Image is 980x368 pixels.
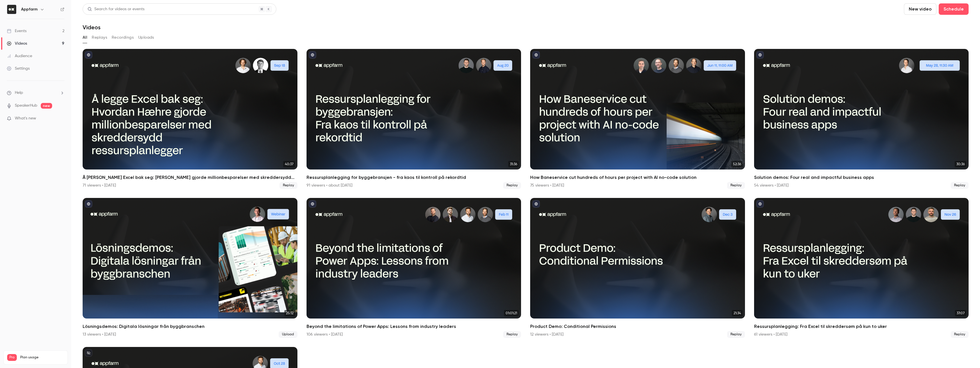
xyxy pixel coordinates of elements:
[530,323,745,330] h2: Product Demo: Conditional Permissions
[309,51,316,59] button: published
[754,49,969,189] li: Solution demos: Four real and impactful business apps
[904,3,936,15] button: New video
[83,49,297,189] li: Å legge Excel bak seg: Hvordan Hæhre gjorde millionbesparelser med skreddersydd ressursplanlegger
[41,103,52,109] span: new
[754,198,969,338] a: 37:07Ressursplanlegging: Fra Excel til skreddersøm på kun to uker61 viewers • [DATE]Replay
[7,28,26,34] div: Events
[732,310,743,316] span: 21:34
[7,53,32,59] div: Audience
[756,200,764,208] button: published
[504,310,519,316] span: 01:01:21
[92,33,107,42] button: Replays
[307,198,521,338] li: Beyond the limitations of Power Apps: Lessons from industry leaders
[532,200,540,208] button: published
[754,332,787,337] div: 61 viewers • [DATE]
[503,182,521,189] span: Replay
[951,331,969,338] span: Replay
[83,24,101,31] h1: Videos
[955,161,966,167] span: 30:36
[283,161,295,167] span: 40:37
[83,332,116,337] div: 13 viewers • [DATE]
[530,198,745,338] a: 21:34Product Demo: Conditional Permissions12 viewers • [DATE]Replay
[21,7,38,12] h6: Appfarm
[530,174,745,181] h2: How Baneservice cut hundreds of hours per project with AI no-code solution
[756,51,764,59] button: published
[530,332,563,337] div: 12 viewers • [DATE]
[530,49,745,189] a: 52:36How Baneservice cut hundreds of hours per project with AI no-code solution75 viewers • [DATE...
[284,310,295,316] span: 25:12
[309,200,316,208] button: published
[7,5,16,14] img: Appfarm
[85,349,92,357] button: unpublished
[83,3,969,365] section: Videos
[951,182,969,189] span: Replay
[307,174,521,181] h2: Ressursplanlegging for byggebransjen - fra kaos til kontroll på rekordtid
[307,332,343,337] div: 106 viewers • [DATE]
[307,49,521,189] li: Ressursplanlegging for byggebransjen - fra kaos til kontroll på rekordtid
[83,174,297,181] h2: Å [PERSON_NAME] Excel bak seg: [PERSON_NAME] gjorde millionbesparelser med skreddersydd ressurspl...
[530,198,745,338] li: Product Demo: Conditional Permissions
[7,90,64,96] li: help-dropdown-opener
[530,183,564,188] div: 75 viewers • [DATE]
[15,103,37,109] a: SpeakerHub
[939,3,969,15] button: Schedule
[112,33,134,42] button: Recordings
[58,116,64,121] iframe: Noticeable Trigger
[307,183,352,188] div: 91 viewers • about [DATE]
[15,115,36,121] span: What's new
[279,331,297,338] span: Upload
[83,323,297,330] h2: Lösningsdemos: Digitala lösningar från byggbranschen
[503,331,521,338] span: Replay
[85,51,92,59] button: published
[279,182,297,189] span: Replay
[754,174,969,181] h2: Solution demos: Four real and impactful business apps
[85,200,92,208] button: published
[87,6,144,12] div: Search for videos or events
[83,198,297,338] li: Lösningsdemos: Digitala lösningar från byggbranschen
[727,182,745,189] span: Replay
[83,49,297,189] a: 40:37Å [PERSON_NAME] Excel bak seg: [PERSON_NAME] gjorde millionbesparelser med skreddersydd ress...
[731,161,743,167] span: 52:36
[727,331,745,338] span: Replay
[307,49,521,189] a: 31:36Ressursplanlegging for byggebransjen - fra kaos til kontroll på rekordtid91 viewers • about ...
[7,66,30,71] div: Settings
[532,51,540,59] button: published
[955,310,966,316] span: 37:07
[7,41,27,46] div: Videos
[15,90,23,96] span: Help
[754,198,969,338] li: Ressursplanlegging: Fra Excel til skreddersøm på kun to uker
[83,33,87,42] button: All
[83,198,297,338] a: 25:12Lösningsdemos: Digitala lösningar från byggbranschen13 viewers • [DATE]Upload
[138,33,154,42] button: Uploads
[7,354,17,361] span: Pro
[530,49,745,189] li: How Baneservice cut hundreds of hours per project with AI no-code solution
[307,198,521,338] a: 01:01:21Beyond the limitations of Power Apps: Lessons from industry leaders106 viewers • [DATE]Re...
[307,323,521,330] h2: Beyond the limitations of Power Apps: Lessons from industry leaders
[83,183,116,188] div: 71 viewers • [DATE]
[20,355,64,360] span: Plan usage
[754,49,969,189] a: 30:36Solution demos: Four real and impactful business apps54 viewers • [DATE]Replay
[508,161,519,167] span: 31:36
[754,183,789,188] div: 54 viewers • [DATE]
[754,323,969,330] h2: Ressursplanlegging: Fra Excel til skreddersøm på kun to uker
